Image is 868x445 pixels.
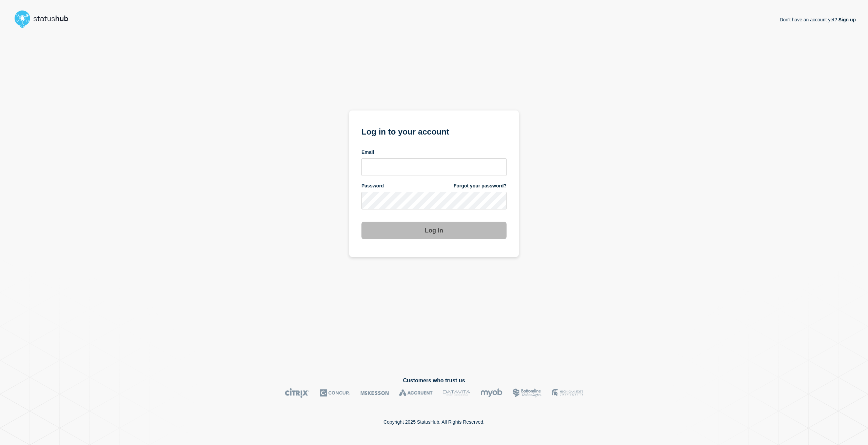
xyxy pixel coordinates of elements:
[383,419,485,425] p: Copyright 2025 StatusHub. All Rights Reserved.
[360,388,389,398] img: McKesson logo
[12,378,856,384] h2: Customers who trust us
[320,388,350,398] img: Concur logo
[513,388,541,398] img: Bottomline logo
[361,149,374,156] span: Email
[361,183,384,189] span: Password
[399,388,433,398] img: Accruent logo
[285,388,310,398] img: Citrix logo
[361,222,507,239] button: Log in
[454,183,507,189] a: Forgot your password?
[361,158,507,176] input: email input
[780,12,856,28] p: Don't have an account yet?
[443,388,470,398] img: DataVita logo
[361,125,507,137] h1: Log in to your account
[12,8,77,30] img: StatusHub logo
[361,192,507,209] input: password input
[480,388,502,398] img: myob logo
[552,388,583,398] img: MSU logo
[837,17,856,22] a: Sign up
